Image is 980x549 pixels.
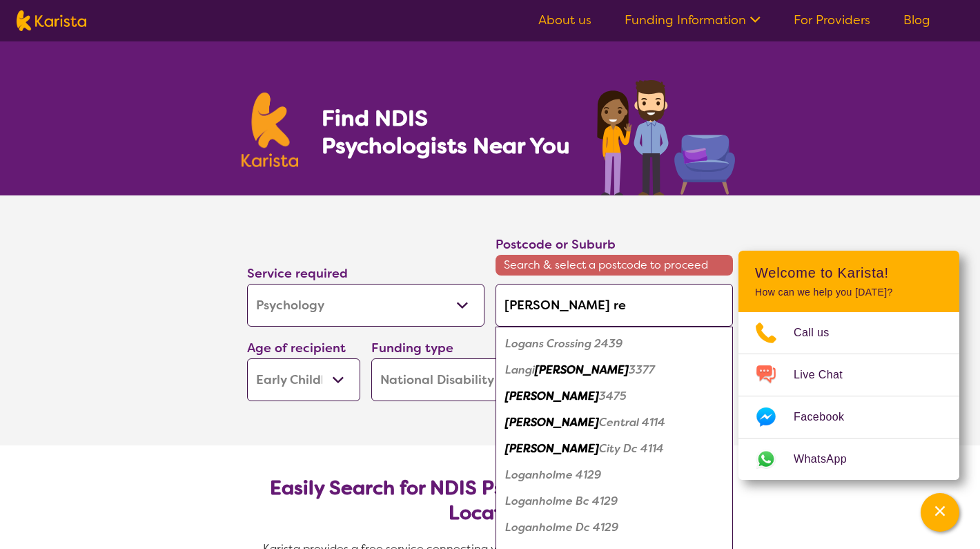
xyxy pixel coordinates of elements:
[794,407,861,427] span: Facebook
[505,441,599,456] em: [PERSON_NAME]
[505,389,599,403] em: [PERSON_NAME]
[502,357,726,383] div: Langi Logan 3377
[502,410,726,436] div: Logan Central 4114
[502,462,726,488] div: Loganholme 4129
[625,12,761,28] a: Funding Information
[794,449,863,470] span: WhatsApp
[903,12,930,28] a: Blog
[496,255,733,276] span: Search & select a postcode to proceed
[505,415,599,430] em: [PERSON_NAME]
[535,363,629,377] em: [PERSON_NAME]
[258,476,722,526] h2: Easily Search for NDIS Psychologists by Need & Location
[502,331,726,357] div: Logans Crossing 2439
[794,365,859,385] span: Live Chat
[496,284,733,327] input: Type
[599,389,627,403] em: 3475
[538,12,591,28] a: About us
[794,12,870,28] a: For Providers
[371,340,453,356] label: Funding type
[794,322,846,343] span: Call us
[505,468,601,482] em: Loganholme 4129
[322,104,577,160] h1: Find NDIS Psychologists Near You
[502,383,726,410] div: Logan 3475
[505,336,623,351] em: Logans Crossing 2439
[921,493,959,532] button: Channel Menu
[738,251,959,480] div: Channel Menu
[242,93,298,167] img: Karista logo
[738,312,959,480] ul: Choose channel
[505,363,535,377] em: Langi
[505,494,618,508] em: Loganholme Bc 4129
[17,10,86,31] img: Karista logo
[755,287,943,298] p: How can we help you [DATE]?
[496,236,616,253] label: Postcode or Suburb
[247,340,346,356] label: Age of recipient
[247,265,348,282] label: Service required
[755,264,943,281] h2: Welcome to Karista!
[629,363,655,377] em: 3377
[592,75,738,195] img: psychology
[502,436,726,462] div: Logan City Dc 4114
[505,520,618,534] em: Loganholme Dc 4129
[502,514,726,541] div: Loganholme Dc 4129
[502,488,726,514] div: Loganholme Bc 4129
[599,415,665,430] em: Central 4114
[738,439,959,480] a: Web link opens in a new tab.
[599,441,664,456] em: City Dc 4114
